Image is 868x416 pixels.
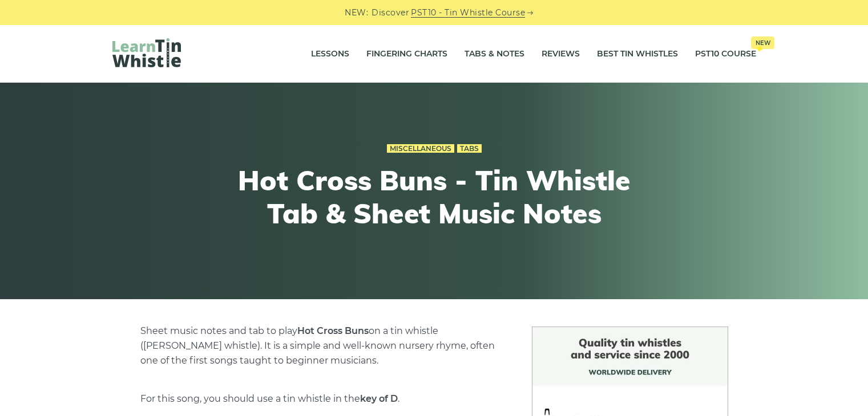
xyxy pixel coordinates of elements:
[387,144,454,153] a: Miscellaneous
[140,391,504,406] p: For this song, you should use a tin whistle in the .
[457,144,482,153] a: Tabs
[112,38,181,67] img: LearnTinWhistle.com
[224,164,644,230] h1: Hot Cross Buns - Tin Whistle Tab & Sheet Music Notes
[695,40,756,68] a: PST10 CourseNew
[465,40,524,68] a: Tabs & Notes
[297,325,369,336] strong: Hot Cross Buns
[311,40,349,68] a: Lessons
[597,40,678,68] a: Best Tin Whistles
[140,324,504,368] p: Sheet music notes and tab to play on a tin whistle ([PERSON_NAME] whistle). It is a simple and we...
[366,40,447,68] a: Fingering Charts
[360,393,398,404] strong: key of D
[542,40,580,68] a: Reviews
[751,36,774,49] span: New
